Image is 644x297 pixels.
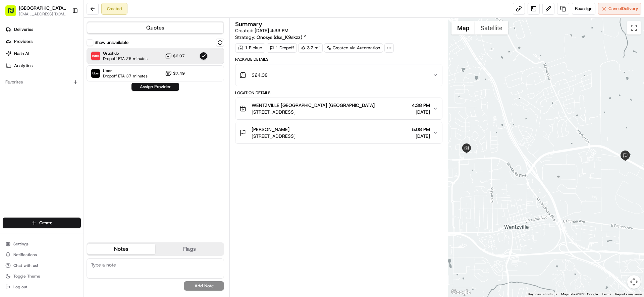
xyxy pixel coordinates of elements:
[3,3,69,19] button: [GEOGRAPHIC_DATA] - [GEOGRAPHIC_DATA], [GEOGRAPHIC_DATA][EMAIL_ADDRESS][DOMAIN_NAME]
[63,150,108,157] span: API Documentation
[252,72,268,78] span: $24.08
[255,27,288,34] span: [DATE] 4:33 PM
[87,22,223,33] button: Quotes
[412,109,430,115] span: [DATE]
[47,166,81,171] a: Powered byPylon
[7,87,43,93] div: Past conversations
[13,150,51,157] span: Knowledge Base
[3,250,81,259] button: Notifications
[450,288,472,297] img: Google
[451,21,475,35] button: Show street map
[257,34,302,41] span: Onosys (dss_K9skzz)
[235,90,442,96] div: Location Details
[561,292,598,296] span: Map data ©2025 Google
[598,3,641,15] button: CancelDelivery
[3,60,84,71] a: Analytics
[235,34,307,41] div: Strategy:
[572,3,595,15] button: Reassign
[114,66,122,74] button: Start new chat
[165,53,185,59] button: $6.07
[235,27,288,34] span: Created:
[30,64,110,71] div: Start new chat
[104,86,122,94] button: See all
[575,6,592,12] span: Reassign
[7,27,122,38] p: Welcome 👋
[252,133,296,139] span: [STREET_ADDRESS]
[30,71,92,76] div: We're available if you need us!
[3,36,84,47] a: Providers
[14,26,33,33] span: Deliveries
[235,43,265,53] div: 1 Pickup
[7,151,12,156] div: 📗
[103,68,148,73] span: Uber
[155,244,223,254] button: Flags
[165,70,185,77] button: $7.49
[235,64,442,86] button: $24.08
[235,122,442,143] button: [PERSON_NAME][STREET_ADDRESS]5:08 PM[DATE]
[3,77,81,87] div: Favorites
[267,43,297,53] div: 1 Dropoff
[3,261,81,270] button: Chat with us!
[19,5,67,11] button: [GEOGRAPHIC_DATA] - [GEOGRAPHIC_DATA], [GEOGRAPHIC_DATA]
[14,39,33,45] span: Providers
[3,272,81,281] button: Toggle Theme
[22,104,36,109] span: [DATE]
[22,122,36,127] span: [DATE]
[3,48,84,59] a: Nash AI
[235,21,262,27] h3: Summary
[39,220,52,226] span: Create
[235,57,442,62] div: Package Details
[87,244,155,254] button: Notes
[14,64,26,76] img: 1732323095091-59ea418b-cfe3-43c8-9ae0-d0d06d6fd42c
[615,292,642,296] a: Report a map error
[54,147,110,159] a: 💻API Documentation
[235,98,442,119] button: WENTZVILLE [GEOGRAPHIC_DATA] [GEOGRAPHIC_DATA][STREET_ADDRESS]4:38 PM[DATE]
[95,40,128,46] label: Show unavailable
[528,292,557,297] button: Keyboard shortcuts
[412,102,430,109] span: 4:38 PM
[412,133,430,139] span: [DATE]
[3,282,81,292] button: Log out
[252,102,375,109] span: WENTZVILLE [GEOGRAPHIC_DATA] [GEOGRAPHIC_DATA]
[13,274,40,279] span: Toggle Theme
[324,43,383,53] a: Created via Automation
[173,71,185,76] span: $7.49
[67,166,81,171] span: Pylon
[103,51,148,56] span: Grubhub
[450,288,472,297] a: Open this area in Google Maps (opens a new window)
[3,239,81,249] button: Settings
[252,126,289,133] span: [PERSON_NAME]
[14,51,29,57] span: Nash AI
[91,69,100,78] img: Uber
[3,24,84,35] a: Deliveries
[173,53,185,59] span: $6.07
[17,43,111,50] input: Clear
[3,218,81,228] button: Create
[19,11,67,17] button: [EMAIL_ADDRESS][DOMAIN_NAME]
[627,275,641,289] button: Map camera controls
[412,126,430,133] span: 5:08 PM
[13,241,29,247] span: Settings
[14,63,33,69] span: Analytics
[608,6,638,12] span: Cancel Delivery
[131,83,179,91] button: Assign Provider
[103,73,148,79] span: Dropoff ETA 37 minutes
[298,43,323,53] div: 3.2 mi
[252,109,375,115] span: [STREET_ADDRESS]
[257,34,307,41] a: Onosys (dss_K9skzz)
[475,21,508,35] button: Show satellite imagery
[4,147,54,159] a: 📗Knowledge Base
[602,292,611,296] a: Terms
[7,64,19,76] img: 1736555255976-a54dd68f-1ca7-489b-9aae-adbdc363a1c4
[13,263,38,268] span: Chat with us!
[7,7,20,20] img: Nash
[627,21,641,35] button: Toggle fullscreen view
[13,284,27,290] span: Log out
[57,151,62,156] div: 💻
[91,52,100,60] img: Grubhub
[103,56,148,61] span: Dropoff ETA 25 minutes
[13,252,37,257] span: Notifications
